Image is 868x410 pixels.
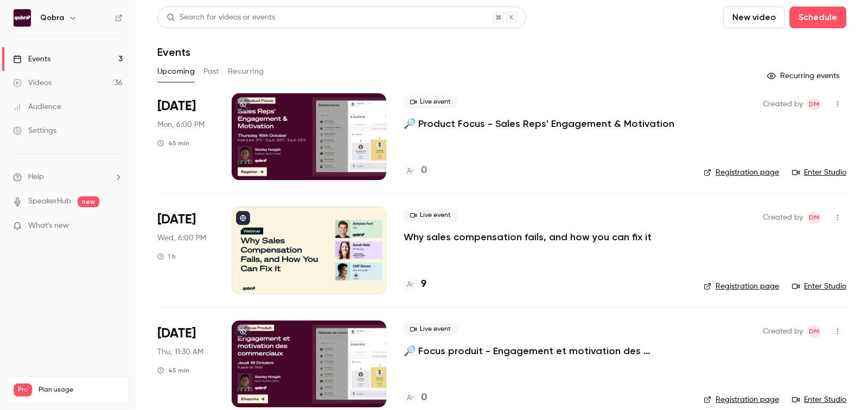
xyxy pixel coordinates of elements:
[404,230,652,244] a: Why sales compensation fails, and how you can fix it
[157,98,196,115] span: [DATE]
[157,252,176,261] div: 1 h
[421,277,426,292] h4: 9
[809,211,819,224] span: DM
[704,281,779,292] a: Registration page
[763,98,803,111] span: Created by
[157,46,190,59] h1: Events
[404,277,426,292] a: 9
[157,366,189,375] div: 45 min
[789,7,846,28] button: Schedule
[723,7,785,28] button: New video
[404,163,427,178] a: 0
[807,211,820,224] span: Dylan Manceau
[14,9,31,27] img: Qobra
[157,211,196,228] span: [DATE]
[28,220,69,232] span: What's new
[157,139,189,148] div: 45 min
[404,323,457,336] span: Live event
[809,98,819,111] span: DM
[157,321,214,407] div: Oct 16 Thu, 11:30 AM (Europe/Paris)
[404,344,686,357] a: 🔎 Focus produit - Engagement et motivation des commerciaux
[404,117,674,130] a: 🔎 Product Focus - Sales Reps' Engagement & Motivation
[157,347,203,357] span: Thu, 11:30 AM
[421,390,427,405] h4: 0
[404,209,457,222] span: Live event
[157,325,196,342] span: [DATE]
[404,95,457,108] span: Live event
[14,383,32,396] span: Pro
[763,211,803,224] span: Created by
[78,196,99,207] span: new
[807,98,820,111] span: Dylan Manceau
[13,54,50,65] div: Events
[792,281,846,292] a: Enter Studio
[421,163,427,178] h4: 0
[704,394,779,405] a: Registration page
[28,171,44,183] span: Help
[13,171,123,183] li: help-dropdown-opener
[157,119,205,130] span: Mon, 6:00 PM
[404,390,427,405] a: 0
[13,125,56,136] div: Settings
[13,101,61,112] div: Audience
[809,325,819,338] span: DM
[203,63,219,80] button: Past
[762,67,846,85] button: Recurring events
[157,63,195,80] button: Upcoming
[28,196,71,207] a: SpeakerHub
[40,12,64,23] h6: Qobra
[792,167,846,178] a: Enter Studio
[807,325,820,338] span: Dylan Manceau
[157,233,206,244] span: Wed, 6:00 PM
[763,325,803,338] span: Created by
[39,386,122,394] span: Plan usage
[157,93,214,180] div: Sep 29 Mon, 6:00 PM (Europe/Paris)
[167,12,275,23] div: Search for videos or events
[704,167,779,178] a: Registration page
[228,63,264,80] button: Recurring
[792,394,846,405] a: Enter Studio
[13,78,52,88] div: Videos
[157,207,214,293] div: Oct 8 Wed, 6:00 PM (Europe/Paris)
